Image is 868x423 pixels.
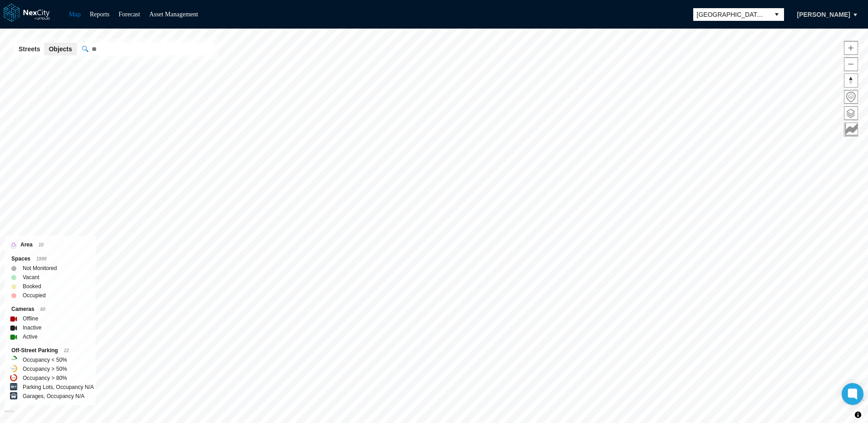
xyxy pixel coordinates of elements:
label: Occupancy < 50% [23,355,67,364]
span: 22 [64,348,69,353]
span: 10 [39,242,44,247]
button: Objects [44,43,76,55]
a: Reports [90,11,110,18]
span: Reset bearing to north [844,74,858,87]
button: Zoom in [844,41,858,55]
a: Map [69,11,81,18]
div: Area [11,240,89,250]
span: Streets [19,44,40,54]
a: Asset Management [149,11,198,18]
label: Garages, Occupancy N/A [23,392,84,401]
div: Cameras [11,305,89,314]
button: Home [844,90,858,104]
label: Occupancy > 50% [23,364,67,374]
div: Off-Street Parking [11,346,89,355]
label: Booked [23,282,41,291]
button: Reset bearing to north [844,74,858,88]
label: Vacant [23,273,39,282]
button: Zoom out [844,57,858,71]
button: [PERSON_NAME] [788,7,860,22]
button: select [769,8,784,21]
span: 60 [40,307,45,312]
a: Forecast [118,11,140,18]
label: Active [23,332,38,341]
span: Objects [49,44,72,54]
button: Streets [14,43,44,55]
label: Inactive [23,323,41,332]
span: [PERSON_NAME] [797,10,850,19]
button: Key metrics [844,123,858,137]
label: Parking Lots, Occupancy N/A [23,383,94,392]
button: Toggle attribution [853,409,863,420]
div: Spaces [11,254,89,264]
button: Layers management [844,106,858,120]
a: Mapbox homepage [4,410,15,420]
span: Toggle attribution [855,410,861,420]
label: Not Monitored [23,264,57,273]
span: Zoom out [844,58,858,71]
span: Zoom in [844,41,858,54]
span: [GEOGRAPHIC_DATA][PERSON_NAME] [697,10,766,19]
span: 1999 [36,256,46,261]
label: Occupied [23,291,46,300]
label: Occupancy > 80% [23,374,67,383]
label: Offline [23,314,38,323]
